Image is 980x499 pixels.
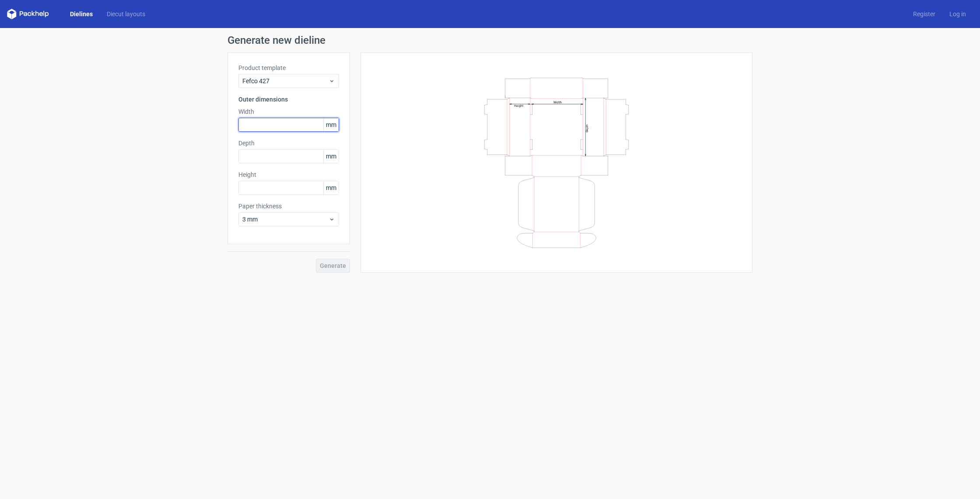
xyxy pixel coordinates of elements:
[323,181,339,194] span: mm
[242,215,329,224] span: 3 mm
[514,104,523,107] text: Height
[238,63,339,72] label: Product template
[242,77,329,85] span: Fefco 427
[585,124,589,132] text: Depth
[942,10,973,18] a: Log in
[238,139,339,148] label: Depth
[906,10,942,18] a: Register
[63,10,100,18] a: Dielines
[100,10,152,18] a: Diecut layouts
[238,202,339,211] label: Paper thickness
[323,118,339,131] span: mm
[238,107,339,116] label: Width
[227,35,752,46] h1: Generate new dieline
[323,150,339,163] span: mm
[553,100,562,104] text: Width
[238,170,339,179] label: Height
[238,95,339,104] h3: Outer dimensions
